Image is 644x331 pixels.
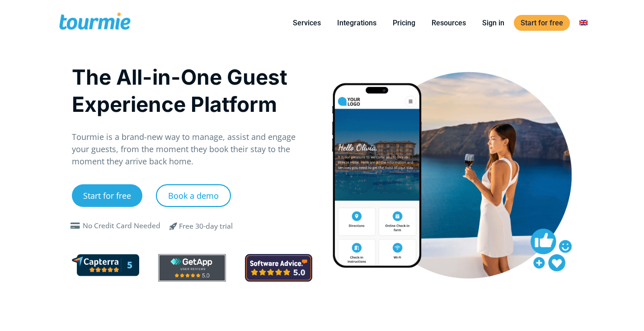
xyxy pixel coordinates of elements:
[83,221,160,231] div: No Credit Card Needed
[72,63,313,118] h1: The All-in-One Guest Experience Platform
[163,221,184,231] span: 
[68,222,83,230] span: 
[386,17,422,29] a: Pricing
[179,221,233,232] div: Free 30-day trial
[286,17,328,29] a: Services
[330,17,383,29] a: Integrations
[72,131,313,168] p: Tourmie is a brand-new way to manage, assist and engage your guests, from the moment they book th...
[72,184,142,207] a: Start for free
[156,184,231,207] a: Book a demo
[514,15,570,31] a: Start for free
[425,17,473,29] a: Resources
[475,17,511,29] a: Sign in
